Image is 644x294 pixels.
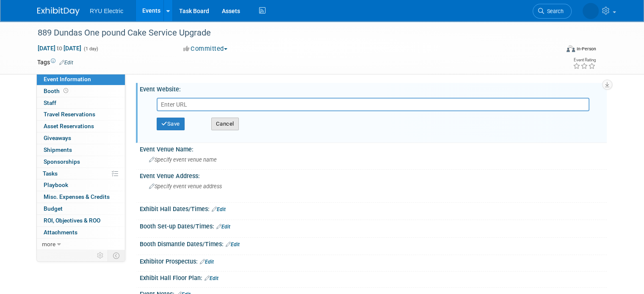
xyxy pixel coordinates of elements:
[37,227,125,238] a: Attachments
[44,88,70,94] span: Booth
[200,259,214,265] a: Edit
[140,238,607,249] div: Booth Dismantle Dates/Times:
[44,111,95,118] span: Travel Reservations
[140,83,607,93] div: Event Website:
[212,206,226,212] a: Edit
[567,45,575,52] img: Format-Inperson.png
[37,7,80,16] img: ExhibitDay
[37,215,125,226] a: ROI, Objectives & ROO
[226,242,240,247] a: Edit
[140,170,607,180] div: Event Venue Address:
[180,44,231,53] button: Committed
[44,135,71,141] span: Giveaways
[44,123,94,129] span: Asset Reservations
[576,46,596,52] div: In-Person
[533,4,572,19] a: Search
[140,143,607,154] div: Event Venue Name:
[37,239,125,250] a: more
[42,241,55,247] span: more
[44,99,56,106] span: Staff
[44,217,100,224] span: ROI, Objectives & ROO
[37,156,125,168] a: Sponsorships
[55,45,64,52] span: to
[44,181,68,188] span: Playbook
[108,250,125,261] td: Toggle Event Tabs
[37,109,125,120] a: Travel Reservations
[37,132,125,144] a: Giveaways
[149,183,222,190] span: Specify event venue address
[157,118,185,130] button: Save
[90,8,123,14] span: RYU Electric
[140,203,607,214] div: Exhibit Hall Dates/Times:
[37,74,125,85] a: Event Information
[62,88,70,94] span: Booth not reserved yet
[37,121,125,132] a: Asset Reservations
[583,3,599,19] img: youngtaek kim
[37,144,125,156] a: Shipments
[43,170,58,177] span: Tasks
[140,220,607,231] div: Booth Set-up Dates/Times:
[93,250,108,261] td: Personalize Event Tab Strip
[44,76,91,82] span: Event Information
[44,205,63,212] span: Budget
[37,179,125,191] a: Playbook
[573,58,596,62] div: Event Rating
[44,193,110,200] span: Misc. Expenses & Credits
[157,98,589,111] input: Enter URL
[140,272,607,283] div: Exhibit Hall Floor Plan:
[205,275,218,281] a: Edit
[37,58,73,66] td: Tags
[216,224,230,230] a: Edit
[44,229,77,236] span: Attachments
[149,157,217,163] span: Specify event venue name
[83,46,98,52] span: (1 day)
[44,146,72,153] span: Shipments
[44,158,80,165] span: Sponsorships
[37,168,125,179] a: Tasks
[37,97,125,109] a: Staff
[514,44,596,57] div: Event Format
[544,8,564,14] span: Search
[59,60,73,66] a: Edit
[211,118,239,130] button: Cancel
[37,191,125,203] a: Misc. Expenses & Credits
[140,255,607,266] div: Exhibitor Prospectus:
[37,85,125,97] a: Booth
[35,25,549,41] div: 889 Dundas One pound Cake Service Upgrade
[37,44,82,52] span: [DATE] [DATE]
[37,203,125,214] a: Budget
